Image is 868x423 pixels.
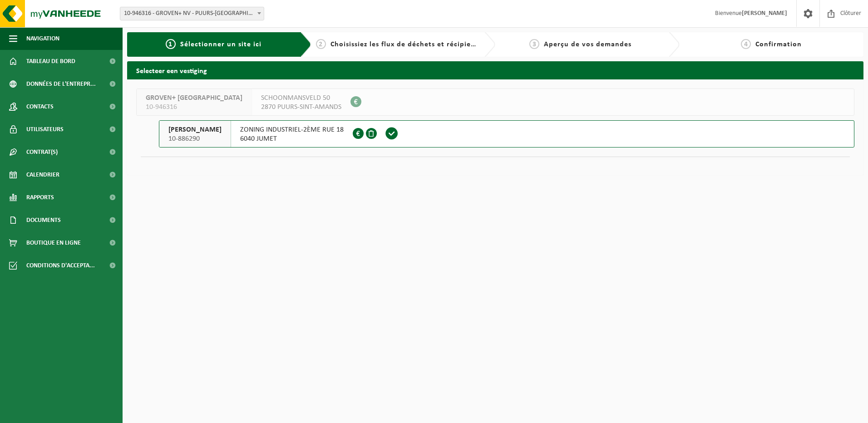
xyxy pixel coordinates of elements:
span: 1 [166,39,176,49]
span: Contacts [26,95,54,118]
span: Tableau de bord [26,50,75,73]
span: 10-886290 [168,134,222,143]
span: [PERSON_NAME] [168,125,222,134]
span: Choisissiez les flux de déchets et récipients [330,41,482,48]
span: GROVEN+ [GEOGRAPHIC_DATA] [146,93,242,103]
span: Sélectionner un site ici [180,41,261,48]
span: Calendrier [26,163,59,186]
span: ZONING INDUSTRIEL-2ÈME RUE 18 [240,125,344,134]
span: Navigation [26,27,59,50]
span: 4 [741,39,751,49]
span: Données de l'entrepr... [26,73,96,95]
span: Utilisateurs [26,118,64,141]
span: Documents [26,209,61,231]
span: SCHOONMANSVELD 50 [261,93,341,103]
span: Conditions d'accepta... [26,254,95,277]
strong: [PERSON_NAME] [742,10,787,17]
span: Confirmation [755,41,802,48]
span: Boutique en ligne [26,231,81,254]
span: 10-946316 - GROVEN+ NV - PUURS-SINT-AMANDS [120,7,264,20]
span: 10-946316 [146,103,242,112]
span: 2870 PUURS-SINT-AMANDS [261,103,341,112]
button: [PERSON_NAME] 10-886290 ZONING INDUSTRIEL-2ÈME RUE 186040 JUMET [159,120,854,148]
span: 10-946316 - GROVEN+ NV - PUURS-SINT-AMANDS [120,7,264,20]
span: Aperçu de vos demandes [544,41,631,48]
span: 2 [316,39,326,49]
span: Contrat(s) [26,141,58,163]
span: 3 [529,39,539,49]
span: Rapports [26,186,54,209]
span: 6040 JUMET [240,134,344,143]
h2: Selecteer een vestiging [127,61,863,79]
